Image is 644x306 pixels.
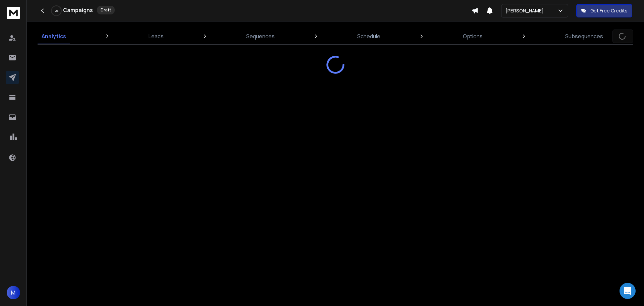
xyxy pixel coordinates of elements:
a: Schedule [353,28,384,44]
div: Draft [97,6,115,14]
p: Sequences [246,32,275,40]
p: Subsequences [565,32,603,40]
button: M [7,286,20,299]
p: 0 % [55,9,58,13]
a: Leads [145,28,168,44]
h1: Campaigns [63,6,93,14]
div: Open Intercom Messenger [620,283,636,299]
a: Options [459,28,487,44]
a: Subsequences [561,28,607,44]
p: Leads [149,32,164,40]
p: Get Free Credits [590,7,628,14]
p: [PERSON_NAME] [505,7,546,14]
a: Analytics [38,28,70,44]
p: Schedule [357,32,380,40]
button: Get Free Credits [576,4,632,17]
a: Sequences [242,28,279,44]
p: Analytics [42,32,66,40]
p: Options [463,32,483,40]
